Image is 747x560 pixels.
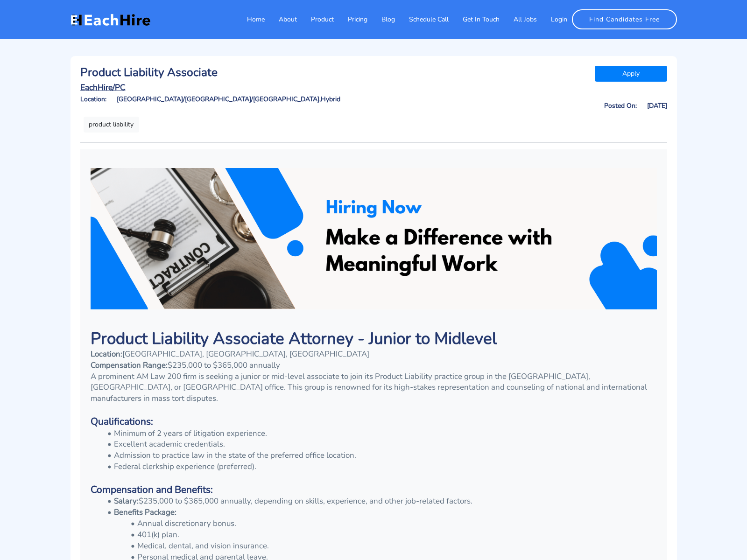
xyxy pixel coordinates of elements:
strong: Salary: [114,496,139,506]
a: Login [537,10,567,29]
u: EachHire/PC [80,82,126,93]
a: Home [233,10,265,29]
a: Get In Touch [449,10,500,29]
a: Apply [595,66,667,82]
li: 401(k) plan. [102,529,657,540]
a: Pricing [334,10,367,29]
strong: Compensation Range: [91,360,168,371]
h3: Product Liability Associate [80,66,369,79]
h4: Qualifications: [91,416,657,427]
li: Annual discretionary bonus. [102,518,657,529]
li: Excellent academic credentials. [102,439,657,450]
li: Medical, dental, and vision insurance. [102,540,657,552]
h4: Compensation and Benefits: [91,484,657,496]
li: Admission to practice law in the state of the preferred office location. [102,450,657,461]
a: About [265,10,297,29]
li: $235,000 to $365,000 annually, depending on skills, experience, and other job-related factors. [102,496,657,507]
a: Product [297,10,334,29]
strong: Location: [91,349,122,359]
img: f4985ac9-cfed-4f82-9ae2-52d710402d10 [91,168,657,309]
p: [GEOGRAPHIC_DATA], [GEOGRAPHIC_DATA], [GEOGRAPHIC_DATA] [91,349,657,360]
a: Find Candidates Free [572,9,677,29]
a: Schedule Call [395,10,449,29]
h6: Posted On: [DATE] [379,102,667,110]
a: EachHire/PC [80,83,369,92]
h6: Location: [GEOGRAPHIC_DATA]/[GEOGRAPHIC_DATA]/[GEOGRAPHIC_DATA], [80,96,369,104]
span: Hybrid [321,95,340,104]
a: Blog [367,10,395,29]
a: All Jobs [500,10,537,29]
li: Minimum of 2 years of litigation experience. [102,428,657,439]
p: A prominent AM Law 200 firm is seeking a junior or mid-level associate to join its Product Liabil... [91,371,657,405]
strong: Benefits Package: [114,507,176,518]
p: $235,000 to $365,000 annually [91,360,657,371]
li: Federal clerkship experience (preferred). [102,461,657,472]
h1: Product Liability Associate Attorney - Junior to Midlevel [91,329,657,349]
img: EachHire Logo [70,13,150,27]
